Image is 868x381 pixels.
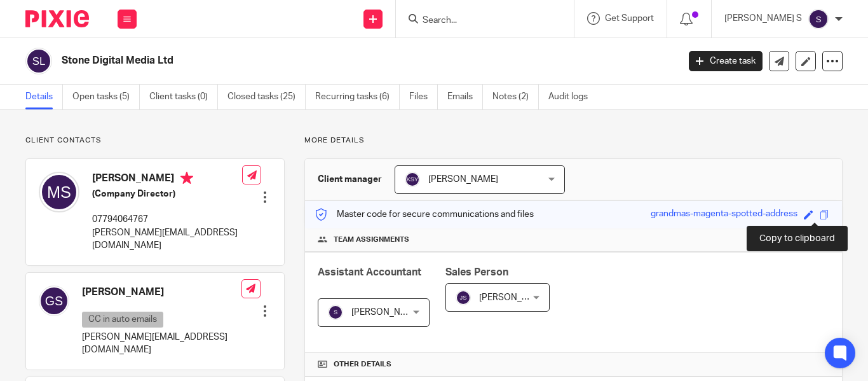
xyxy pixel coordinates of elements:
[92,226,242,253] p: [PERSON_NAME][EMAIL_ADDRESS][DOMAIN_NAME]
[315,208,534,221] p: Master code for secure communications and files
[334,359,391,370] span: Other details
[315,85,400,109] a: Recurring tasks (6)
[82,331,241,357] p: [PERSON_NAME][EMAIL_ADDRESS][DOMAIN_NAME]
[39,172,79,212] img: svg%3E
[25,135,285,146] p: Client contacts
[25,85,63,109] a: Details
[724,12,802,25] p: [PERSON_NAME] S
[318,267,421,277] span: Assistant Accountant
[479,293,549,302] span: [PERSON_NAME]
[445,267,508,277] span: Sales Person
[456,290,471,305] img: svg%3E
[318,173,382,186] h3: Client manager
[492,85,539,109] a: Notes (2)
[92,213,242,226] p: 07794064767
[328,305,343,320] img: svg%3E
[689,51,763,71] a: Create task
[82,312,163,328] p: CC in auto emails
[227,85,306,109] a: Closed tasks (25)
[409,85,438,109] a: Files
[428,175,498,184] span: [PERSON_NAME]
[351,308,429,317] span: [PERSON_NAME] R
[304,135,843,146] p: More details
[92,172,242,188] h4: [PERSON_NAME]
[180,172,193,184] i: Primary
[548,85,597,109] a: Audit logs
[447,85,483,109] a: Emails
[39,286,69,316] img: svg%3E
[92,188,242,200] h5: (Company Director)
[62,54,548,67] h2: Stone Digital Media Ltd
[405,172,420,187] img: svg%3E
[25,10,89,27] img: Pixie
[149,85,218,109] a: Client tasks (0)
[808,9,829,29] img: svg%3E
[651,207,797,222] div: grandmas-magenta-spotted-address
[421,15,536,27] input: Search
[334,235,409,245] span: Team assignments
[82,286,241,299] h4: [PERSON_NAME]
[72,85,140,109] a: Open tasks (5)
[605,14,654,23] span: Get Support
[25,48,52,74] img: svg%3E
